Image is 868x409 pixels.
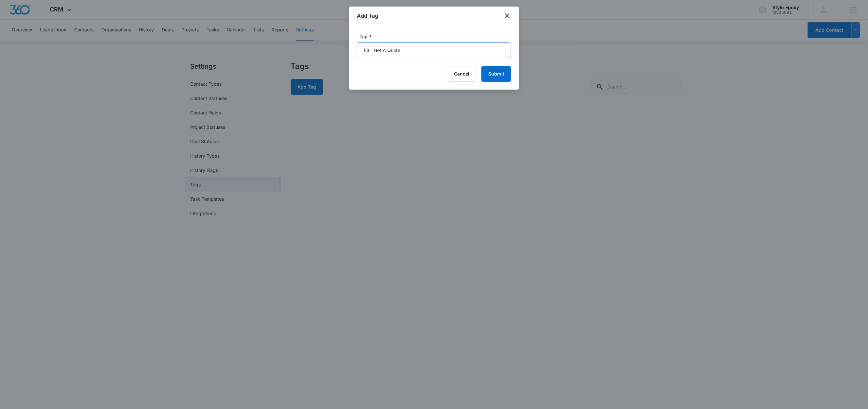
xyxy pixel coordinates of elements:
label: Tag [359,33,514,40]
input: Tag [357,43,511,58]
h1: Add Tag [357,12,378,20]
button: Submit [481,66,511,82]
button: Cancel [447,66,476,82]
button: close [503,12,511,20]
